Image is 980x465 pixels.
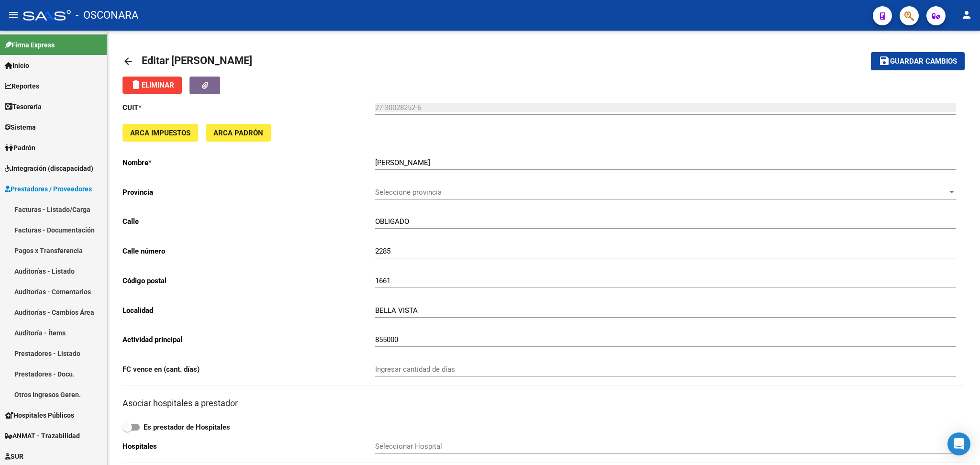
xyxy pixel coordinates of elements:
[122,55,134,67] mat-icon: arrow_back
[122,305,375,316] p: Localidad
[375,442,947,451] span: Seleccionar Hospital
[5,81,39,91] span: Reportes
[5,431,80,441] span: ANMAT - Trazabilidad
[5,40,55,50] span: Firma Express
[122,276,375,286] p: Código postal
[879,55,890,66] mat-icon: save
[8,9,19,21] mat-icon: menu
[76,5,138,26] span: - OSCONARA
[122,77,182,94] button: Eliminar
[130,129,190,137] span: ARCA Impuestos
[5,122,36,133] span: Sistema
[122,246,375,256] p: Calle número
[122,441,375,452] p: Hospitales
[213,129,263,137] span: ARCA Padrón
[122,157,375,168] p: Nombre
[5,451,23,462] span: SUR
[871,52,965,70] button: Guardar cambios
[122,124,198,142] button: ARCA Impuestos
[122,397,965,410] h3: Asociar hospitales a prestador
[5,184,92,194] span: Prestadores / Proveedores
[5,101,42,112] span: Tesorería
[947,432,970,455] div: Open Intercom Messenger
[5,410,74,421] span: Hospitales Públicos
[5,60,29,71] span: Inicio
[122,334,375,345] p: Actividad principal
[122,187,375,198] p: Provincia
[5,143,35,153] span: Padrón
[122,102,375,113] p: CUIT
[5,163,93,174] span: Integración (discapacidad)
[961,9,972,21] mat-icon: person
[130,81,174,89] span: Eliminar
[890,57,957,66] span: Guardar cambios
[375,188,947,197] span: Seleccione provincia
[142,55,252,66] span: Editar [PERSON_NAME]
[130,79,142,90] mat-icon: delete
[122,216,375,227] p: Calle
[122,364,375,375] p: FC vence en (cant. días)
[206,124,271,142] button: ARCA Padrón
[144,423,230,432] strong: Es prestador de Hospitales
